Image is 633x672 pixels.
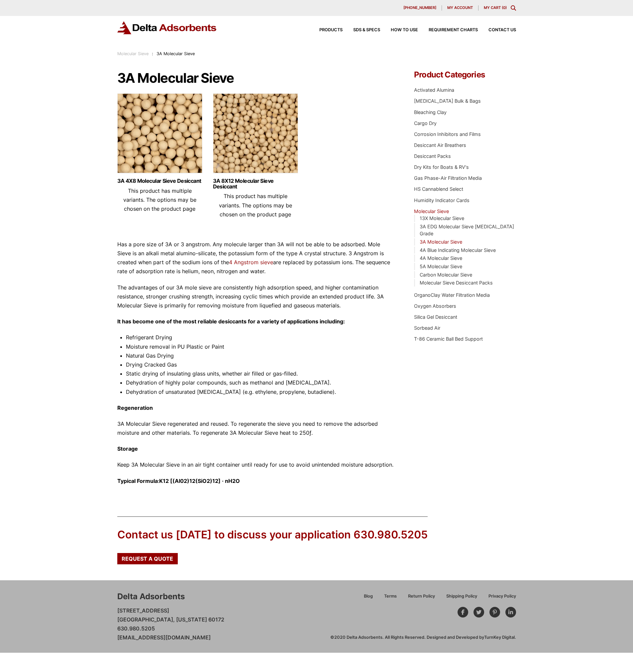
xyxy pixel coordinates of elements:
p: The advantages of our 3A mole sieve are consistently high adsorption speed, and higher contaminat... [117,283,394,310]
span: Privacy Policy [488,594,516,599]
strong: Storage [117,445,138,452]
a: Silica Gel Desiccant [414,314,457,320]
a: Carbon Molecular Sieve [420,272,472,278]
a: Gas Phase-Air Filtration Media [414,175,482,181]
a: Desiccant Air Breathers [414,142,466,148]
a: TurnKey Digital [484,635,515,640]
a: T-86 Ceramic Ball Bed Support [414,336,483,342]
a: Shipping Policy [441,593,483,604]
p: 3A Molecular Sieve regenerated and reused. To regenerate the sieve you need to remove the adsorbe... [117,419,394,437]
span: Contact Us [488,28,516,32]
span: My account [447,6,473,10]
a: Oxygen Absorbers [414,303,456,309]
a: Terms [378,593,402,604]
a: 5A Molecular Sieve [420,264,462,269]
a: 4A Molecular Sieve [420,255,462,261]
a: 4 Angstrom sieve [229,259,273,266]
img: Delta Adsorbents [117,21,217,34]
a: Blog [358,593,378,604]
span: Shipping Policy [446,594,477,599]
li: Drying Cracked Gas [126,360,394,369]
div: Contact us [DATE] to discuss your application 630.980.5205 [117,527,428,542]
span: Return Policy [408,594,435,599]
a: Humidity Indicator Cards [414,197,470,203]
a: Dry Kits for Boats & RV's [414,164,469,170]
a: My Cart (0) [484,5,507,10]
span: [PHONE_NUMBER] [403,6,436,10]
p: : [117,477,394,486]
div: Delta Adsorbents [117,591,185,602]
a: My account [442,5,478,11]
span: Requirement Charts [429,28,478,32]
a: Molecular Sieve [117,51,149,56]
span: This product has multiple variants. The options may be chosen on the product page [123,187,196,212]
span: SDS & SPECS [353,28,380,32]
a: Sorbead Air [414,325,440,331]
span: Terms [384,594,397,599]
a: Bleaching Clay [414,109,447,115]
a: [MEDICAL_DATA] Bulk & Bags [414,98,481,104]
a: Request a Quote [117,553,178,564]
a: Contact Us [478,28,516,32]
a: Products [309,28,343,32]
span: Blog [364,594,373,599]
a: Desiccant Packs [414,153,451,159]
div: ©2020 Delta Adsorbents. All Rights Reserved. Designed and Developed by . [330,634,516,640]
p: Has a pore size of 3A or 3 angstrom. Any molecule larger than 3A will not be able to be adsorbed.... [117,240,394,276]
a: [EMAIL_ADDRESS][DOMAIN_NAME] [117,634,211,641]
a: 4A Blue Indicating Molecular Sieve [420,247,496,253]
a: Molecular Sieve Desiccant Packs [420,280,493,285]
a: SDS & SPECS [343,28,380,32]
a: 13X Molecular Sieve [420,215,464,221]
a: 3A EDG Molecular Sieve [MEDICAL_DATA] Grade [420,224,514,237]
a: Cargo Dry [414,120,437,126]
a: Return Policy [402,593,441,604]
a: Molecular Sieve [414,208,449,214]
span: Request a Quote [122,556,173,561]
span: How to Use [391,28,418,32]
strong: It has become one of the most reliable desiccants for a variety of applications including: [117,318,345,325]
li: Natural Gas Drying [126,351,394,360]
a: [PHONE_NUMBER] [398,5,442,11]
li: Dehydration of highly polar compounds, such as methanol and [MEDICAL_DATA]. [126,378,394,387]
a: 3A 8X12 Molecular Sieve Desiccant [213,178,298,189]
a: OrganoClay Water Filtration Media [414,292,490,298]
span: 0 [503,5,505,10]
a: 3A Molecular Sieve [420,239,462,245]
span: This product has multiple variants. The options may be chosen on the product page [219,193,292,217]
li: Moisture removal in PU Plastic or Paint [126,342,394,351]
li: Dehydration of unsaturated [MEDICAL_DATA] (e.g. ethylene, propylene, butadiene). [126,388,394,396]
strong: Typical Formula [117,478,158,484]
strong: Regeneration [117,404,153,411]
span: 3A Molecular Sieve [157,51,195,56]
span: : [152,51,153,56]
div: Toggle Modal Content [511,5,516,11]
a: Requirement Charts [418,28,478,32]
a: How to Use [380,28,418,32]
h1: 3A Molecular Sieve [117,71,394,85]
a: Privacy Policy [483,593,516,604]
a: HS Cannablend Select [414,186,463,192]
h4: Product Categories [414,71,516,79]
li: Static drying of insulating glass units, whether air filled or gas-filled. [126,369,394,378]
li: Refrigerant Drying [126,333,394,342]
p: Keep 3A Molecular Sieve in an air tight container until ready for use to avoid unintended moistur... [117,460,394,469]
span: Products [319,28,343,32]
a: Corrosion Inhibitors and Films [414,131,481,137]
strong: K12 [(Al02)12(SiO2)12] · nH2O [159,478,240,484]
p: [STREET_ADDRESS] [GEOGRAPHIC_DATA], [US_STATE] 60172 630.980.5205 [117,606,224,642]
a: Activated Alumina [414,87,454,93]
a: 3A 4X8 Molecular Sieve Desiccant [117,178,202,184]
